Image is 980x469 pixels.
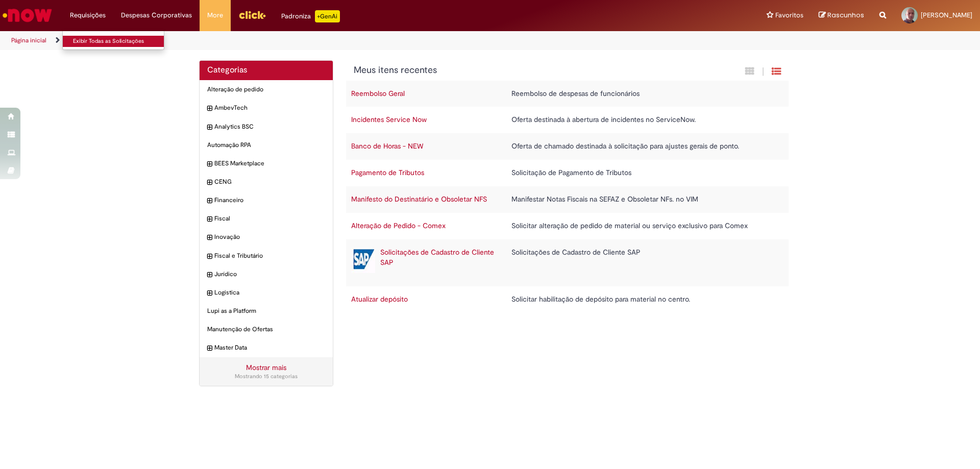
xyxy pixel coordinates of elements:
img: Solicitações de Cadastro de Cliente SAP [351,248,375,273]
div: Lupi as a Platform [200,302,333,320]
div: expandir categoria BEES Marketplace BEES Marketplace [200,154,333,173]
div: expandir categoria Fiscal Fiscal [200,209,333,228]
span: Automação RPA [207,141,325,150]
span: Master Data [214,343,325,352]
ul: Trilhas de página [8,31,646,50]
i: Exibição de grade [772,66,781,76]
span: Favoritos [775,10,803,20]
tr: Pagamento de Tributos Solicitação de Pagamento de Tributos [346,160,789,186]
i: expandir categoria AmbevTech [207,104,212,114]
i: expandir categoria Logistica [207,288,212,299]
a: Mostrar mais [246,363,286,372]
tr: Reembolso Geral Reembolso de despesas de funcionários [346,81,789,107]
a: Solicitações de Cadastro de Cliente SAP [380,248,494,267]
div: Alteração de pedido [200,80,333,99]
div: expandir categoria Logistica Logistica [200,283,333,302]
tr: Atualizar depósito Solicitar habilitação de depósito para material no centro. [346,286,789,313]
i: expandir categoria Financeiro [207,196,212,206]
a: Exibir Todas as Solicitações [63,36,175,47]
a: Manifesto do Destinatário e Obsoletar NFS [351,194,487,204]
td: Manifestar Notas Fiscais na SEFAZ e Obsoletar NFs. no VIM [506,186,777,213]
tr: Banco de Horas - NEW Oferta de chamado destinada à solicitação para ajustes gerais de ponto. [346,133,789,160]
td: Reembolso de despesas de funcionários [506,81,777,107]
img: ServiceNow [1,5,54,26]
a: Alteração de Pedido - Comex [351,221,446,230]
span: Jurídico [214,270,325,279]
i: expandir categoria Analytics BSC [207,122,212,133]
div: expandir categoria CENG CENG [200,172,333,191]
h2: Categorias [207,66,325,75]
i: expandir categoria Inovação [207,233,212,243]
i: expandir categoria Fiscal e Tributário [207,252,212,262]
span: Fiscal e Tributário [214,252,325,260]
div: expandir categoria Inovação Inovação [200,228,333,246]
h1: {"description":"","title":"Meus itens recentes"} Categoria [354,65,671,76]
a: Reembolso Geral [351,89,405,98]
td: Oferta de chamado destinada à solicitação para ajustes gerais de ponto. [506,133,777,160]
a: Página inicial [11,36,46,44]
div: expandir categoria Fiscal e Tributário Fiscal e Tributário [200,246,333,265]
a: Incidentes Service Now [351,115,427,124]
div: Padroniza [281,10,340,22]
span: More [207,10,223,20]
a: Pagamento de Tributos [351,168,424,177]
tr: Alteração de Pedido - Comex Solicitar alteração de pedido de material ou serviço exclusivo para C... [346,213,789,239]
tr: Solicitações de Cadastro de Cliente SAP Solicitações de Cadastro de Cliente SAP Solicitações de C... [346,239,789,286]
td: Oferta destinada à abertura de incidentes no ServiceNow. [506,107,777,133]
span: [PERSON_NAME] [921,11,972,19]
div: expandir categoria Master Data Master Data [200,338,333,357]
p: +GenAi [315,10,340,22]
td: Solicitar alteração de pedido de material ou serviço exclusivo para Comex [506,213,777,239]
div: Automação RPA [200,136,333,155]
i: expandir categoria Master Data [207,343,212,354]
span: CENG [214,178,325,186]
tr: Incidentes Service Now Oferta destinada à abertura de incidentes no ServiceNow. [346,107,789,133]
i: expandir categoria Fiscal [207,214,212,225]
div: Mostrando 15 categorias [207,373,325,381]
span: Rascunhos [827,10,864,20]
a: Rascunhos [819,11,864,20]
span: BEES Marketplace [214,159,325,168]
span: Lupi as a Platform [207,307,325,315]
ul: Requisições [62,31,164,50]
i: expandir categoria Jurídico [207,270,212,280]
a: Atualizar depósito [351,294,408,304]
td: Solicitação de Pagamento de Tributos [506,160,777,186]
span: Despesas Corporativas [121,10,192,20]
i: expandir categoria CENG [207,178,212,188]
div: Manutenção de Ofertas [200,320,333,339]
span: Inovação [214,233,325,241]
div: expandir categoria Analytics BSC Analytics BSC [200,117,333,136]
i: Exibição em cartão [745,66,754,76]
span: Analytics BSC [214,122,325,131]
a: Banco de Horas - NEW [351,141,423,151]
td: Solicitações de Cadastro de Cliente SAP [506,239,777,286]
td: Solicitar habilitação de depósito para material no centro. [506,286,777,313]
span: Logistica [214,288,325,297]
div: expandir categoria Financeiro Financeiro [200,191,333,210]
i: expandir categoria BEES Marketplace [207,159,212,169]
span: Requisições [70,10,106,20]
span: AmbevTech [214,104,325,112]
div: expandir categoria Jurídico Jurídico [200,265,333,284]
span: Manutenção de Ofertas [207,325,325,334]
img: click_logo_yellow_360x200.png [238,7,266,22]
span: Alteração de pedido [207,85,325,94]
div: expandir categoria AmbevTech AmbevTech [200,98,333,117]
span: Financeiro [214,196,325,205]
span: | [762,66,764,78]
span: Fiscal [214,214,325,223]
ul: Categorias [200,80,333,357]
tr: Manifesto do Destinatário e Obsoletar NFS Manifestar Notas Fiscais na SEFAZ e Obsoletar NFs. no VIM [346,186,789,213]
